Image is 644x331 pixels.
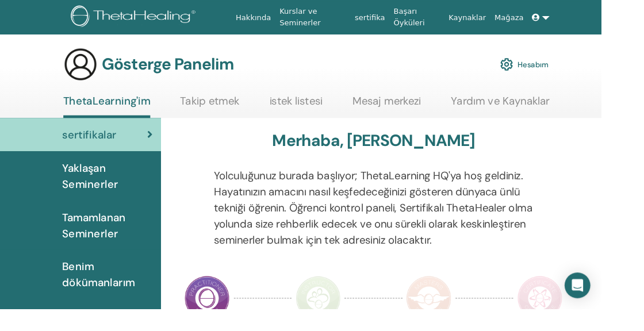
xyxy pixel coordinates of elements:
a: Hesabım [536,56,588,82]
font: Mağaza [530,14,561,23]
font: Başarı Öyküleri [421,7,455,29]
font: Mesaj merkezi [378,101,451,116]
a: ThetaLearning'im [68,101,161,126]
a: sertifika [375,8,417,29]
div: Open Intercom Messenger [605,292,632,320]
a: Mağaza [525,8,565,29]
font: sertifikalar [67,137,125,152]
font: Benim dökümanlarım [67,278,145,310]
a: Kurslar ve Seminerler [295,2,375,35]
font: Kaynaklar [481,14,521,23]
a: Kaynaklar [476,8,526,29]
font: istek listesi [289,101,346,116]
a: istek listesi [289,101,346,124]
font: Tamamlanan Seminerler [67,225,135,257]
font: Takip etmek [193,101,257,116]
a: Hakkında [248,8,295,29]
font: Yardım ve Kaynaklar [483,101,589,116]
font: ThetaLearning'im [68,101,161,116]
img: logo.png [76,6,213,32]
font: Hakkında [252,14,290,23]
a: Mesaj merkezi [378,101,451,124]
font: Hesabım [554,64,588,75]
font: Gösterge Panelim [109,57,250,80]
a: Takip etmek [193,101,257,124]
font: Merhaba, [PERSON_NAME] [292,139,508,161]
font: sertifika [380,14,412,23]
img: cog.svg [536,59,550,79]
font: Yolculuğunuz burada başlıyor; ThetaLearning HQ'ya hoş geldiniz. Hayatınızın amacını nasıl keşfede... [229,180,571,264]
a: Yardım ve Kaynaklar [483,101,589,124]
img: generic-user-icon.jpg [68,51,105,87]
font: Yaklaşan Seminerler [67,172,126,205]
a: Başarı Öyküleri [417,2,476,35]
font: Kurslar ve Seminerler [300,7,344,29]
